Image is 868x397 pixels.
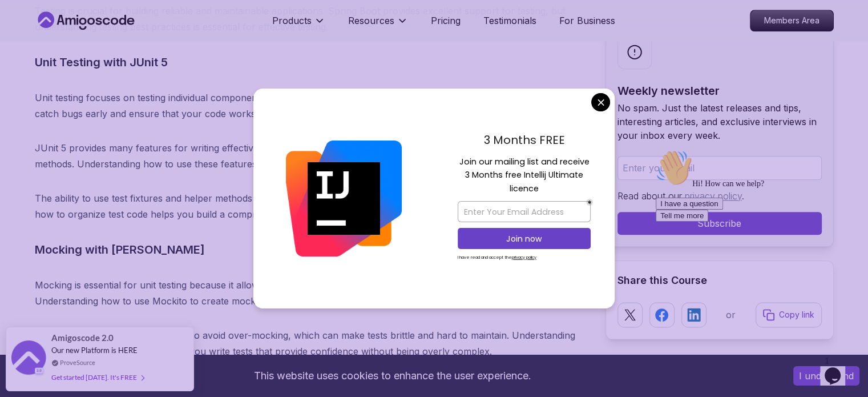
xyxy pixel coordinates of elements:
div: 👋Hi! How can we help?I have a questionTell me more [5,5,210,77]
p: JUnit 5 provides many features for writing effective tests, including parameterized tests, test l... [35,140,587,172]
img: :wave: [5,5,41,41]
iframe: chat widget [651,145,857,346]
span: Hi! How can we help? [5,34,113,43]
h3: Mocking with [PERSON_NAME] [35,240,587,259]
img: provesource social proof notification image [11,340,46,378]
h3: Unit Testing with JUnit 5 [35,53,587,71]
button: Accept cookies [793,366,859,386]
p: Mocking should be used judiciously to avoid over-mocking, which can make tests brittle and hard t... [35,327,587,359]
p: Read about our . [617,189,822,203]
h2: Weekly newsletter [617,83,822,99]
a: Pricing [431,14,461,27]
button: Products [272,14,325,37]
h2: Share this Course [617,272,822,288]
a: Members Area [750,10,834,31]
div: This website uses cookies to enhance the user experience. [9,363,776,388]
p: Mocking is essential for unit testing because it allows you to isolate the component under test f... [35,277,587,309]
p: Resources [348,14,394,27]
p: Members Area [750,10,833,31]
p: Unit testing focuses on testing individual components in isolation. Understanding how to write ef... [35,90,587,122]
input: Enter your email [617,156,822,180]
a: Testimonials [483,14,536,27]
button: I have a question [5,53,72,65]
button: Tell me more [5,65,57,77]
button: Resources [348,14,408,37]
button: Subscribe [617,212,822,235]
p: No spam. Just the latest releases and tips, interesting articles, and exclusive interviews in you... [617,101,822,142]
span: Amigoscode 2.0 [51,331,114,344]
iframe: chat widget [820,351,857,386]
div: Get started [DATE]. It's FREE [51,371,144,384]
span: Our new Platform is HERE [51,346,138,355]
p: Products [272,14,312,27]
a: ProveSource [60,358,95,367]
p: The ability to use test fixtures and helper methods helps you write tests that are readable and m... [35,190,587,222]
a: For Business [559,14,615,27]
